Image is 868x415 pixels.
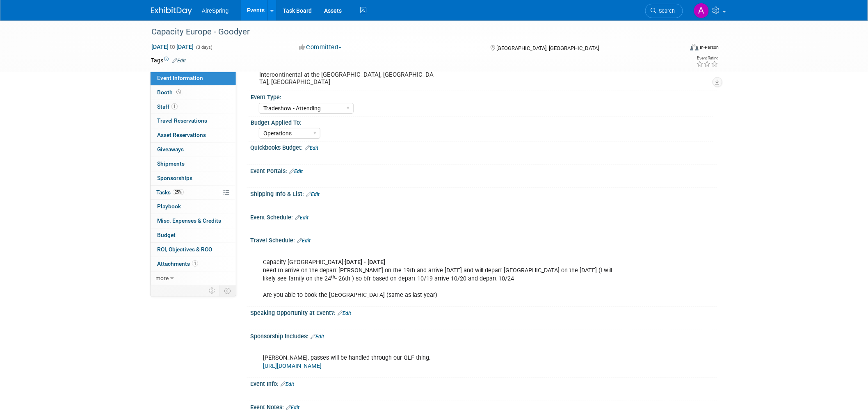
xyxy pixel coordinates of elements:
[656,8,675,14] span: Search
[151,86,236,100] a: Booth
[157,132,206,138] span: Asset Reservations
[151,271,236,285] a: more
[281,381,294,387] a: Edit
[202,7,228,14] span: AireSpring
[195,45,212,50] span: (3 days)
[157,103,178,110] span: Staff
[645,4,683,18] a: Search
[151,100,236,114] a: Staff1
[157,146,184,153] span: Giveaways
[635,43,719,55] div: Event Format
[151,243,236,257] a: ROI, Objectives & ROO
[263,363,322,369] a: [URL][DOMAIN_NAME]
[151,186,236,200] a: Tasks25%
[156,189,184,196] span: Tasks
[151,157,236,171] a: Shipments
[250,307,717,317] div: Speaking Opportunity at Event?:
[157,217,221,224] span: Misc. Expenses & Credits
[250,401,717,412] div: Event Notes:
[311,334,324,340] a: Edit
[169,43,176,50] span: to
[697,56,719,60] div: Event Rating
[694,3,709,18] img: Aila Ortiaga
[700,44,719,50] div: In-Person
[157,117,207,124] span: Travel Reservations
[173,189,184,195] span: 25%
[257,246,627,303] div: Capacity [GEOGRAPHIC_DATA]: need to arrive on the depart [PERSON_NAME] on the 19th and arrive [DA...
[175,89,183,95] span: Booth not reserved yet
[496,45,599,51] span: [GEOGRAPHIC_DATA], [GEOGRAPHIC_DATA]
[151,43,194,50] span: [DATE] [DATE]
[250,378,717,388] div: Event Info:
[205,285,219,296] td: Personalize Event Tab Strip
[157,232,176,238] span: Budget
[251,91,713,101] div: Event Type:
[151,228,236,242] a: Budget
[305,145,318,151] a: Edit
[151,114,236,128] a: Travel Reservations
[157,160,185,167] span: Shipments
[331,274,335,280] sup: th
[250,330,717,341] div: Sponsorship Includes:
[151,214,236,228] a: Misc. Expenses & Credits
[157,89,183,96] span: Booth
[151,128,236,142] a: Asset Reservations
[151,171,236,185] a: Sponsorships
[286,405,299,410] a: Edit
[157,260,198,267] span: Attachments
[151,56,186,64] td: Tags
[151,200,236,214] a: Playbook
[306,192,320,197] a: Edit
[250,165,717,176] div: Event Portals:
[257,342,627,374] div: [PERSON_NAME], passes will be handled through our GLF thing.
[151,257,236,271] a: Attachments1
[172,58,186,64] a: Edit
[157,75,203,81] span: Event Information
[250,141,717,152] div: Quickbooks Budget:
[338,310,351,316] a: Edit
[295,215,308,221] a: Edit
[297,238,311,244] a: Edit
[690,44,699,50] img: Format-Inperson.png
[157,246,212,253] span: ROI, Objectives & ROO
[151,7,192,15] img: ExhibitDay
[219,285,236,296] td: Toggle Event Tabs
[289,169,303,174] a: Edit
[151,71,236,85] a: Event Information
[251,116,713,127] div: Budget Applied To:
[296,43,345,52] button: Committed
[250,234,717,245] div: Travel Schedule:
[345,259,385,266] b: [DATE] - [DATE]
[155,275,169,281] span: more
[157,203,181,210] span: Playbook
[148,25,671,39] div: Capacity Europe - Goodyer
[151,143,236,157] a: Giveaways
[250,211,717,222] div: Event Schedule:
[157,175,192,181] span: Sponsorships
[171,103,178,109] span: 1
[250,188,717,198] div: Shipping Info & List:
[192,260,198,267] span: 1
[259,71,436,86] pre: Intercontinental at the [GEOGRAPHIC_DATA], [GEOGRAPHIC_DATA], [GEOGRAPHIC_DATA]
